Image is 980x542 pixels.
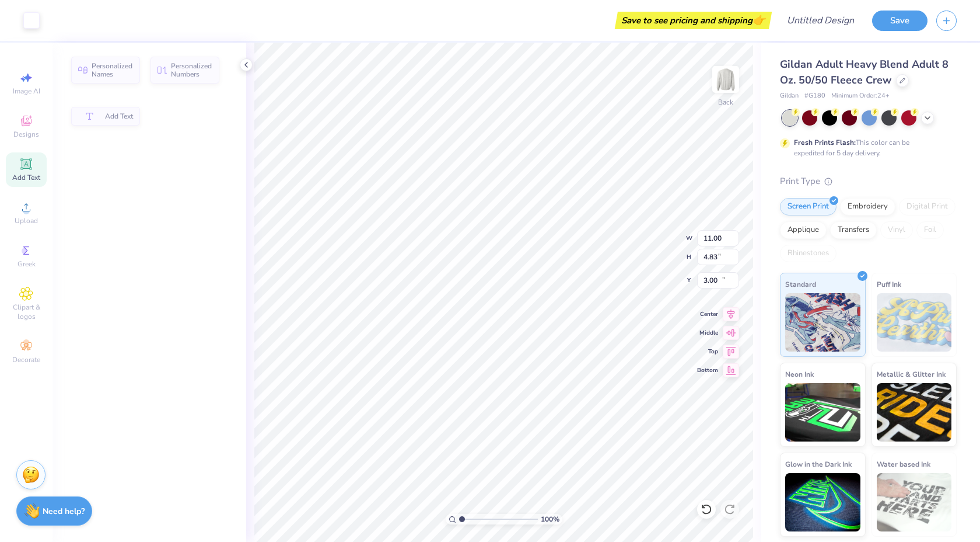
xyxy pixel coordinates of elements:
[92,62,133,78] span: Personalized Names
[899,198,956,216] div: Digital Print
[697,329,718,337] span: Middle
[780,91,799,101] span: Gildan
[778,9,863,32] input: Untitled Design
[872,11,928,31] button: Save
[780,198,836,216] div: Screen Print
[541,514,559,524] span: 100 %
[785,383,860,442] img: Neon Ink
[15,216,38,225] span: Upload
[877,278,901,290] span: Puff Ink
[780,221,827,239] div: Applique
[6,303,47,321] span: Clipart & logos
[12,355,40,364] span: Decorate
[794,137,937,158] div: This color can be expedited for 5 day delivery.
[697,310,718,318] span: Center
[831,91,890,101] span: Minimum Order: 24 +
[752,13,765,27] span: 👉
[785,278,816,290] span: Standard
[840,198,895,216] div: Embroidery
[877,383,952,442] img: Metallic & Glitter Ink
[780,245,836,262] div: Rhinestones
[877,473,952,531] img: Water based Ink
[785,473,860,531] img: Glow in the Dark Ink
[171,62,212,78] span: Personalized Numbers
[12,173,40,182] span: Add Text
[43,506,85,517] strong: Need help?
[780,175,957,188] div: Print Type
[877,293,952,352] img: Puff Ink
[877,368,946,380] span: Metallic & Glitter Ink
[13,86,40,96] span: Image AI
[13,130,39,139] span: Designs
[785,458,852,470] span: Glow in the Dark Ink
[830,221,877,239] div: Transfers
[794,138,856,147] strong: Fresh Prints Flash:
[880,221,913,239] div: Vinyl
[618,12,769,29] div: Save to see pricing and shipping
[17,259,36,269] span: Greek
[877,458,930,470] span: Water based Ink
[780,57,949,87] span: Gildan Adult Heavy Blend Adult 8 Oz. 50/50 Fleece Crew
[697,348,718,356] span: Top
[697,366,718,374] span: Bottom
[916,221,944,239] div: Foil
[785,293,860,352] img: Standard
[804,91,825,101] span: # G180
[718,97,733,107] div: Back
[714,68,737,91] img: Back
[105,112,133,120] span: Add Text
[785,368,814,380] span: Neon Ink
